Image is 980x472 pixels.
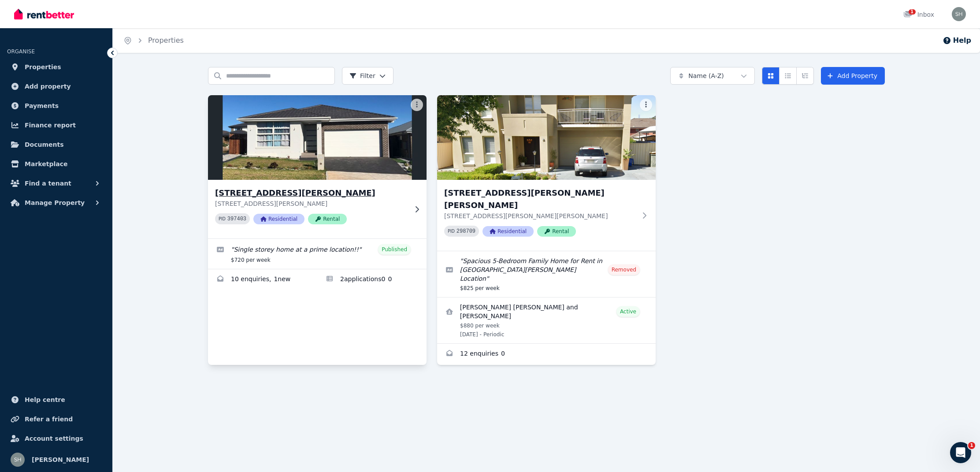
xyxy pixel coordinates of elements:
button: Find a tenant [7,175,105,192]
button: More options [640,99,652,111]
a: Add Property [821,67,885,85]
a: Applications for 9 Rowan St, Oran Park [317,269,427,290]
span: Refer a friend [25,414,73,424]
span: Find a tenant [25,178,71,189]
h3: [STREET_ADDRESS][PERSON_NAME] [215,187,407,199]
a: Marketplace [7,155,105,173]
a: Properties [148,36,184,45]
button: Compact list view [779,67,797,85]
span: 1 [909,9,916,15]
p: [STREET_ADDRESS][PERSON_NAME] [215,199,407,208]
button: Expanded list view [796,67,814,85]
a: Account settings [7,430,105,447]
div: Inbox [903,10,934,19]
a: Enquiries for 52 Mason Drive, Harrington Park [437,344,656,365]
small: PID [448,229,455,234]
span: Add property [25,81,71,92]
span: Name (A-Z) [688,71,724,80]
span: Finance report [25,120,76,130]
button: Card view [762,67,780,85]
span: Marketplace [25,159,67,169]
span: Documents [25,139,64,150]
a: Add property [7,78,105,95]
a: View details for Diodoro david D'elia and Ana D'elia [437,297,656,343]
span: Residential [253,214,304,224]
code: 397403 [227,216,246,222]
a: Finance report [7,116,105,134]
small: PID [219,216,226,221]
a: Payments [7,97,105,115]
img: 9 Rowan St, Oran Park [203,93,432,182]
a: Properties [7,58,105,76]
span: ORGANISE [7,48,35,55]
a: Edit listing: Spacious 5-Bedroom Family Home for Rent in Prime Harrington Park Location [437,251,656,297]
span: Manage Property [25,197,85,208]
span: Rental [308,214,347,224]
button: Help [943,35,971,46]
button: Name (A-Z) [670,67,755,85]
nav: Breadcrumb [113,28,194,53]
span: Account settings [25,433,83,444]
span: Residential [483,226,534,237]
span: 1 [968,442,975,449]
p: [STREET_ADDRESS][PERSON_NAME][PERSON_NAME] [444,212,636,220]
button: Manage Property [7,194,105,212]
img: YI WANG [952,7,966,21]
h3: [STREET_ADDRESS][PERSON_NAME][PERSON_NAME] [444,187,636,212]
span: Filter [349,71,375,80]
span: Properties [25,62,61,72]
span: [PERSON_NAME] [32,454,89,465]
a: Help centre [7,391,105,409]
a: Refer a friend [7,410,105,428]
a: Edit listing: Single storey home at a prime location!! [208,239,427,269]
a: Documents [7,136,105,153]
img: RentBetter [14,7,74,21]
button: More options [411,99,423,111]
a: 9 Rowan St, Oran Park[STREET_ADDRESS][PERSON_NAME][STREET_ADDRESS][PERSON_NAME]PID 397403Resident... [208,95,427,238]
span: Payments [25,100,59,111]
img: 52 Mason Drive, Harrington Park [437,95,656,180]
button: Filter [342,67,393,85]
span: Help centre [25,394,65,405]
a: Enquiries for 9 Rowan St, Oran Park [208,269,317,290]
iframe: Intercom live chat [950,442,971,463]
div: View options [762,67,814,85]
img: YI WANG [11,453,25,467]
span: Rental [537,226,576,237]
a: 52 Mason Drive, Harrington Park[STREET_ADDRESS][PERSON_NAME][PERSON_NAME][STREET_ADDRESS][PERSON_... [437,95,656,251]
code: 298709 [457,228,475,234]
